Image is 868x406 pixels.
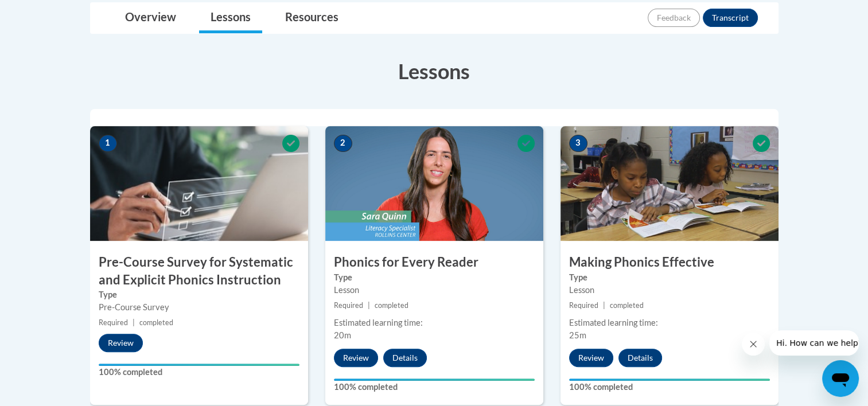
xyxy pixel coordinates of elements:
[325,253,543,271] h3: Phonics for Every Reader
[325,126,543,241] img: Course Image
[99,318,128,327] span: Required
[569,381,770,393] label: 100% completed
[133,318,135,327] span: |
[334,349,378,367] button: Review
[569,301,598,310] span: Required
[99,288,299,301] label: Type
[742,333,765,356] iframe: Close message
[560,126,779,241] img: Course Image
[560,253,779,271] h3: Making Phonics Effective
[90,253,308,289] h3: Pre-Course Survey for Systematic and Explicit Phonics Instruction
[603,301,605,310] span: |
[569,284,770,296] div: Lesson
[99,301,299,314] div: Pre-Course Survey
[569,349,613,367] button: Review
[334,378,535,381] div: Your progress
[383,349,427,367] button: Details
[7,8,93,17] span: Hi. How can we help?
[90,126,308,241] img: Course Image
[703,9,758,27] button: Transcript
[199,3,262,33] a: Lessons
[334,381,535,393] label: 100% completed
[368,301,370,310] span: |
[375,301,408,310] span: completed
[334,271,535,284] label: Type
[822,360,859,397] iframe: Button to launch messaging window
[99,135,117,152] span: 1
[569,330,586,340] span: 25m
[139,318,173,327] span: completed
[114,3,188,33] a: Overview
[648,9,700,27] button: Feedback
[610,301,644,310] span: completed
[99,366,299,378] label: 100% completed
[334,330,351,340] span: 20m
[90,57,779,85] h3: Lessons
[334,317,535,329] div: Estimated learning time:
[99,334,143,352] button: Review
[769,330,859,356] iframe: Message from company
[569,135,587,152] span: 3
[569,271,770,284] label: Type
[334,135,352,152] span: 2
[334,284,535,296] div: Lesson
[334,301,363,310] span: Required
[99,364,299,366] div: Your progress
[569,378,770,381] div: Your progress
[569,317,770,329] div: Estimated learning time:
[618,349,662,367] button: Details
[274,3,350,33] a: Resources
